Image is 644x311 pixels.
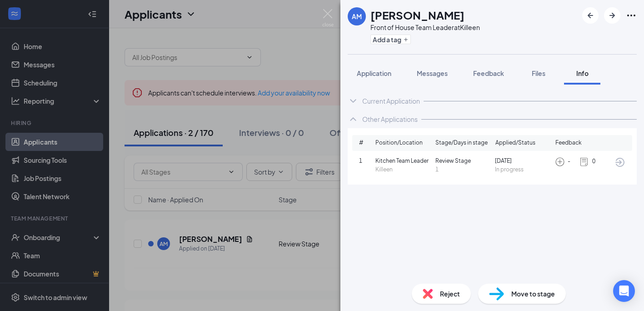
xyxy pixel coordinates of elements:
[511,289,555,299] span: Move to stage
[576,69,589,77] span: Info
[495,166,551,174] span: In progress
[604,7,620,24] button: ArrowRight
[532,69,545,77] span: Files
[375,157,432,166] span: Kitchen Team Leader
[370,23,480,32] div: Front of House Team Leader at Killeen
[370,35,411,44] button: PlusAdd a tag
[348,95,359,106] svg: ChevronDown
[435,139,488,147] span: Stage/Days in stage
[555,139,582,147] span: Feedback
[626,10,637,21] svg: Ellipses
[375,139,423,147] span: Position/Location
[359,139,375,147] span: #
[357,69,391,77] span: Application
[375,166,432,174] span: Killeen
[568,157,570,166] span: -
[348,114,359,125] svg: ChevronUp
[495,157,551,166] span: [DATE]
[440,289,460,299] span: Reject
[582,7,599,24] button: ArrowLeftNew
[473,69,504,77] span: Feedback
[613,280,635,302] div: Open Intercom Messenger
[592,157,595,166] span: 0
[607,10,618,21] svg: ArrowRight
[614,157,625,168] svg: ArrowCircle
[352,12,362,21] div: AM
[403,37,409,42] svg: Plus
[362,96,420,105] div: Current Application
[362,115,418,124] div: Other Applications
[417,69,448,77] span: Messages
[585,10,596,21] svg: ArrowLeftNew
[359,157,375,166] span: 1
[435,157,492,166] span: Review Stage
[435,166,492,174] span: 1
[495,139,535,147] span: Applied/Status
[370,7,464,23] h1: [PERSON_NAME]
